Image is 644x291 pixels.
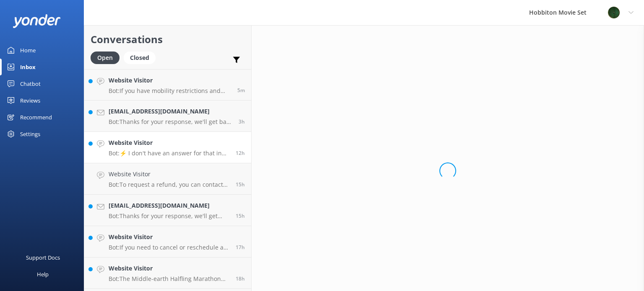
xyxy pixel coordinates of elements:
[109,212,229,220] p: Bot: Thanks for your response, we'll get back to you as soon as we can during opening hours.
[84,163,251,195] a: Website VisitorBot:To request a refund, you can contact the reservations team via phone at [PHONE...
[109,201,229,210] h4: [EMAIL_ADDRESS][DOMAIN_NAME]
[109,107,232,116] h4: [EMAIL_ADDRESS][DOMAIN_NAME]
[109,138,229,147] h4: Website Visitor
[91,52,119,64] div: Open
[109,232,229,242] h4: Website Visitor
[236,149,245,157] span: Aug 21 2025 11:21pm (UTC +12:00) Pacific/Auckland
[109,87,231,95] p: Bot: If you have mobility restrictions and require assistance, you can book a Mobility Restrictio...
[236,181,245,188] span: Aug 21 2025 09:05pm (UTC +12:00) Pacific/Auckland
[20,92,40,109] div: Reviews
[109,170,229,179] h4: Website Visitor
[84,195,251,226] a: [EMAIL_ADDRESS][DOMAIN_NAME]Bot:Thanks for your response, we'll get back to you as soon as we can...
[109,275,229,283] p: Bot: The Middle-earth Halfling Marathon takes participants through sites and scenes from the epic...
[124,52,156,64] div: Closed
[109,244,229,251] p: Bot: If you need to cancel or reschedule a booking, you should contact the reservations team via ...
[237,87,245,94] span: Aug 22 2025 12:08pm (UTC +12:00) Pacific/Auckland
[608,6,620,19] img: 34-1625720359.png
[37,266,49,283] div: Help
[84,69,251,100] a: Website VisitorBot:If you have mobility restrictions and require assistance, you can book a Mobil...
[109,181,229,188] p: Bot: To request a refund, you can contact the reservations team via phone at [PHONE_NUMBER] or by...
[20,109,52,126] div: Recommend
[84,226,251,258] a: Website VisitorBot:If you need to cancel or reschedule a booking, you should contact the reservat...
[109,118,232,126] p: Bot: Thanks for your response, we'll get back to you as soon as we can during opening hours.
[236,244,245,251] span: Aug 21 2025 07:11pm (UTC +12:00) Pacific/Auckland
[84,132,251,163] a: Website VisitorBot:⚡ I don't have an answer for that in my knowledge base. Please try and rephras...
[20,42,36,59] div: Home
[20,75,41,92] div: Chatbot
[239,118,245,125] span: Aug 22 2025 08:54am (UTC +12:00) Pacific/Auckland
[109,76,231,85] h4: Website Visitor
[13,14,61,28] img: yonder-white-logo.png
[91,53,124,62] a: Open
[26,249,60,266] div: Support Docs
[236,212,245,219] span: Aug 21 2025 08:26pm (UTC +12:00) Pacific/Auckland
[109,149,229,157] p: Bot: ⚡ I don't have an answer for that in my knowledge base. Please try and rephrase your questio...
[20,59,36,75] div: Inbox
[91,31,245,47] h2: Conversations
[20,126,40,142] div: Settings
[109,264,229,273] h4: Website Visitor
[84,258,251,289] a: Website VisitorBot:The Middle-earth Halfling Marathon takes participants through sites and scenes...
[84,100,251,132] a: [EMAIL_ADDRESS][DOMAIN_NAME]Bot:Thanks for your response, we'll get back to you as soon as we can...
[124,53,160,62] a: Closed
[236,275,245,282] span: Aug 21 2025 06:11pm (UTC +12:00) Pacific/Auckland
